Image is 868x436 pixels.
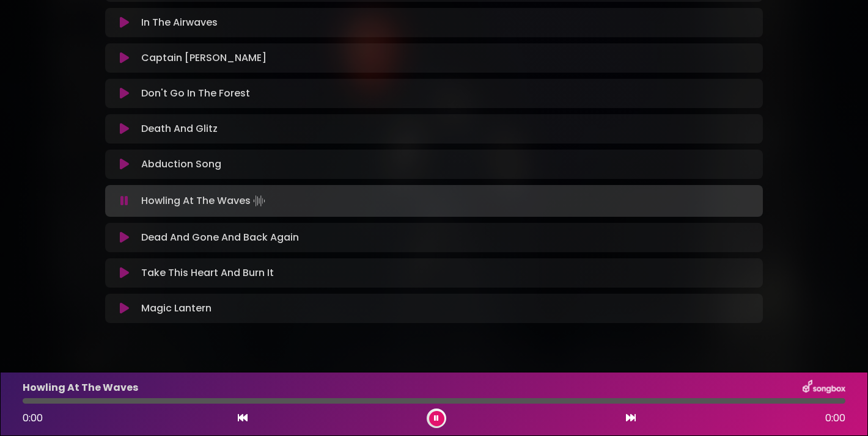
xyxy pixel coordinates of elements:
p: In The Airwaves [141,15,218,30]
p: Howling At The Waves [141,192,268,209]
p: Don't Go In The Forest [141,86,250,101]
p: Magic Lantern [141,301,211,316]
p: Captain [PERSON_NAME] [141,51,267,65]
img: waveform4.gif [251,192,268,209]
p: Abduction Song [141,157,221,172]
p: Death And Glitz [141,122,218,136]
p: Take This Heart And Burn It [141,266,274,280]
p: Dead And Gone And Back Again [141,230,299,245]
